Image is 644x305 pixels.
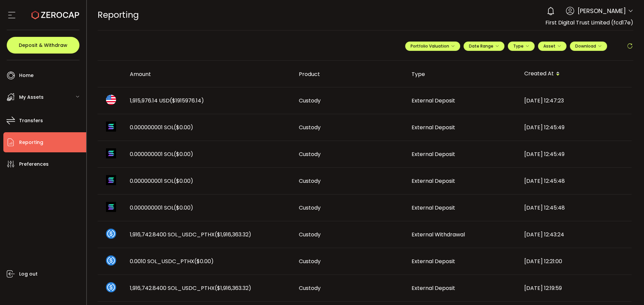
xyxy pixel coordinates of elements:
span: ($1,916,363.32) [215,284,251,292]
img: sol_portfolio.png [106,175,116,185]
div: [DATE] 12:45:49 [519,124,632,131]
span: Custody [299,124,321,131]
button: Type [508,42,535,51]
span: ($0.00) [174,177,193,185]
div: [DATE] 12:43:24 [519,231,632,238]
span: 0.000000001 SOL [130,204,193,212]
span: Custody [299,177,321,185]
span: External Deposit [412,97,455,104]
span: My Assets [19,92,44,102]
span: 1,916,742.8400 SOL_USDC_PTHX [130,231,251,238]
span: Transfers [19,116,43,126]
button: Portfolio Valuation [405,42,460,51]
span: Preferences [19,159,49,169]
button: Date Range [464,42,504,51]
div: [DATE] 12:45:48 [519,177,632,185]
span: Custody [299,231,321,238]
button: Download [570,42,607,51]
span: Custody [299,257,321,265]
div: Amount [124,70,293,78]
span: Reporting [98,9,139,21]
span: Reporting [19,138,43,147]
img: sol_portfolio.png [106,148,116,158]
span: First Digital Trust Limited (fcd17e) [545,19,633,26]
span: ($0.00) [174,124,193,131]
span: 1,915,976.14 USD [130,97,204,104]
div: [DATE] 12:19:59 [519,284,632,292]
span: ($0.00) [174,150,193,158]
span: 1,916,742.8400 SOL_USDC_PTHX [130,284,251,292]
span: [PERSON_NAME] [578,6,626,15]
div: Created At [519,68,632,80]
span: Custody [299,204,321,212]
span: Custody [299,284,321,292]
iframe: Chat Widget [610,273,644,305]
img: sol_portfolio.png [106,122,116,132]
span: Custody [299,150,321,158]
span: External Deposit [412,204,455,212]
span: ($1,916,363.32) [215,231,251,238]
img: usd_portfolio.svg [106,95,116,105]
img: sol_portfolio.png [106,202,116,212]
span: Download [575,43,602,49]
span: External Withdrawal [412,231,465,238]
div: [DATE] 12:21:00 [519,257,632,265]
span: Asset [543,43,555,49]
span: External Deposit [412,150,455,158]
span: External Deposit [412,124,455,131]
div: Type [406,70,519,78]
span: ($1915976.14) [170,97,204,104]
span: Type [513,43,529,49]
button: Deposit & Withdraw [7,37,79,54]
span: Home [19,71,34,80]
div: [DATE] 12:47:23 [519,97,632,104]
span: ($0.00) [174,204,193,212]
span: External Deposit [412,177,455,185]
span: External Deposit [412,257,455,265]
div: [DATE] 12:45:49 [519,150,632,158]
button: Asset [538,42,567,51]
span: Portfolio Valuation [411,43,455,49]
span: Deposit & Withdraw [19,43,67,48]
span: Log out [19,269,38,279]
img: sol_usdc_pthx_portfolio.png [106,282,116,292]
div: [DATE] 12:45:48 [519,204,632,212]
img: sol_usdc_pthx_portfolio.png [106,229,116,239]
span: 0.000000001 SOL [130,124,193,131]
span: Custody [299,97,321,104]
span: 0.000000001 SOL [130,177,193,185]
span: External Deposit [412,284,455,292]
span: 0.000000001 SOL [130,150,193,158]
img: sol_usdc_pthx_portfolio.png [106,255,116,265]
span: Date Range [469,43,499,49]
span: ($0.00) [194,257,214,265]
span: 0.0010 SOL_USDC_PTHX [130,257,214,265]
div: Product [293,70,406,78]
